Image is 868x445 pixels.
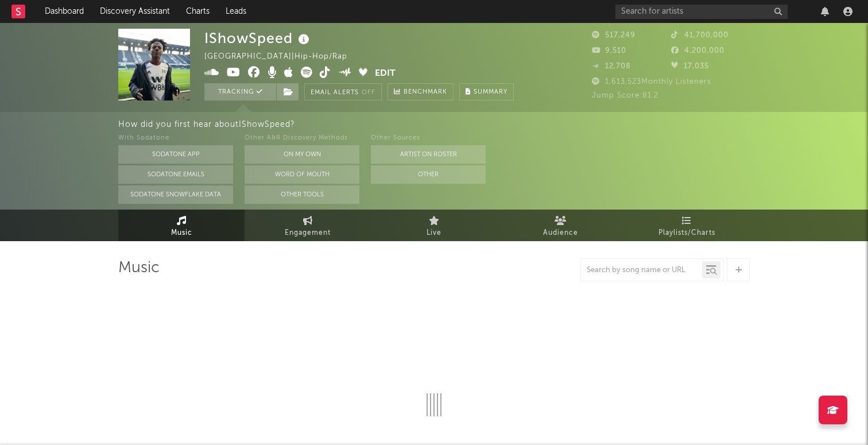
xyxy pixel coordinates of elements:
[204,50,374,64] div: [GEOGRAPHIC_DATA] | Hip-Hop/Rap
[592,63,631,70] span: 12,708
[371,210,497,241] a: Live
[204,83,276,100] button: Tracking
[671,47,724,55] span: 4,200,000
[204,29,312,48] div: IShowSpeed
[592,78,711,86] span: 1,613,523 Monthly Listeners
[285,226,331,240] span: Engagement
[118,131,233,145] div: With Sodatone
[623,210,750,241] a: Playlists/Charts
[371,131,486,145] div: Other Sources
[245,145,359,164] button: On My Own
[245,185,359,204] button: Other Tools
[615,5,788,19] input: Search for artists
[592,47,626,55] span: 9,510
[171,226,192,240] span: Music
[543,226,578,240] span: Audience
[427,226,441,240] span: Live
[375,67,396,81] button: Edit
[118,165,233,184] button: Sodatone Emails
[118,210,245,241] a: Music
[387,83,454,100] a: Benchmark
[658,226,715,240] span: Playlists/Charts
[474,89,507,95] span: Summary
[245,165,359,184] button: Word Of Mouth
[371,145,486,164] button: Artist on Roster
[592,32,635,39] span: 517,249
[581,266,702,275] input: Search by song name or URL
[497,210,623,241] a: Audience
[245,131,359,145] div: Other A&R Discovery Methods
[671,63,709,70] span: 17,035
[371,165,486,184] button: Other
[245,210,371,241] a: Engagement
[671,32,728,39] span: 41,700,000
[118,185,233,204] button: Sodatone Snowflake Data
[118,118,868,131] div: How did you first hear about IShowSpeed ?
[304,83,382,100] button: Email AlertsOff
[118,145,233,164] button: Sodatone App
[459,83,514,100] button: Summary
[404,86,447,99] span: Benchmark
[362,90,375,96] em: Off
[592,92,658,99] span: Jump Score: 81.2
